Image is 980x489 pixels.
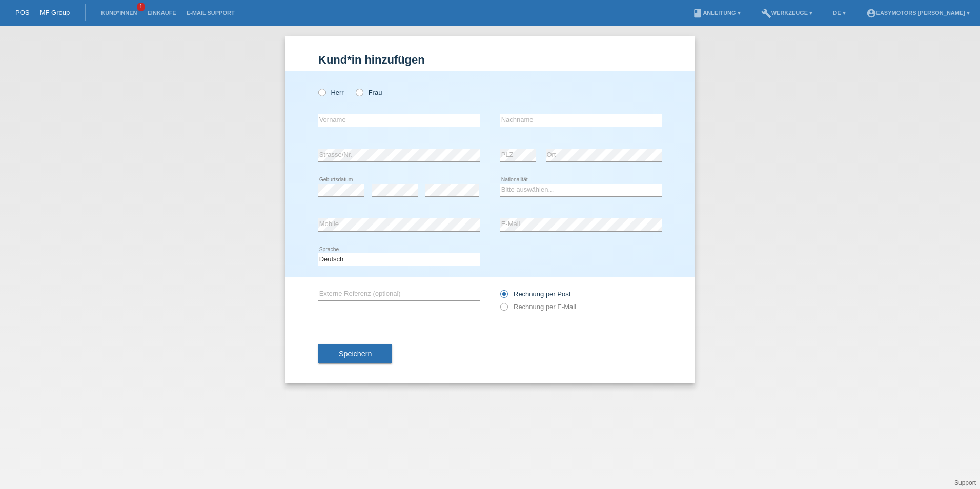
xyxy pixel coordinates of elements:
i: book [692,8,703,18]
input: Frau [356,89,362,95]
a: Einkäufe [142,10,181,16]
label: Rechnung per E-Mail [500,303,576,311]
a: account_circleEasymotors [PERSON_NAME] ▾ [861,10,975,16]
label: Frau [356,89,382,96]
i: account_circle [866,8,876,18]
label: Herr [318,89,344,96]
input: Herr [318,89,325,95]
h1: Kund*in hinzufügen [318,53,662,66]
input: Rechnung per E-Mail [500,303,507,316]
a: DE ▾ [828,10,850,16]
a: Support [954,479,976,486]
a: buildWerkzeuge ▾ [756,10,818,16]
input: Rechnung per Post [500,290,507,303]
a: E-Mail Support [181,10,240,16]
span: 1 [137,3,145,11]
a: POS — MF Group [15,9,70,16]
a: bookAnleitung ▾ [687,10,745,16]
a: Kund*innen [96,10,142,16]
label: Rechnung per Post [500,290,570,298]
button: Speichern [318,344,392,364]
i: build [761,8,771,18]
span: Speichern [339,350,372,358]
